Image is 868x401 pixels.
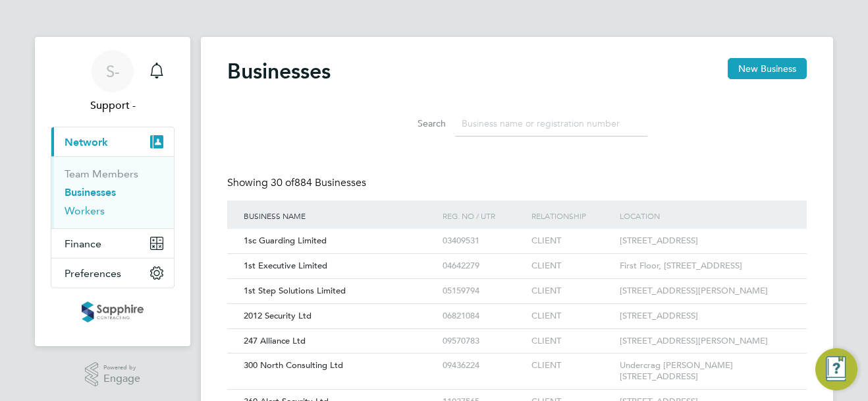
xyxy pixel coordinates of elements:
[271,176,294,189] span: 30 of
[439,279,528,303] div: 05159794
[528,200,616,231] div: Relationship
[439,229,528,253] div: 03409531
[815,348,857,390] button: Engage Resource Center
[244,310,312,321] span: 2012 Security Ltd
[240,228,794,239] a: 1sc Guarding Limited03409531CLIENT[STREET_ADDRESS]
[51,127,174,156] button: Network
[387,117,446,129] label: Search
[65,204,105,217] a: Workers
[528,254,616,278] div: CLIENT
[439,329,528,354] div: 09570783
[85,362,141,387] a: Powered byEngage
[616,200,794,231] div: Location
[51,98,175,113] span: Support -
[528,229,616,253] div: CLIENT
[65,186,116,199] a: Businesses
[439,254,528,278] div: 04642279
[244,359,343,371] span: 300 North Consulting Ltd
[616,279,794,303] div: [STREET_ADDRESS][PERSON_NAME]
[728,58,807,79] button: New Business
[65,267,121,280] span: Preferences
[528,329,616,354] div: CLIENT
[240,200,439,231] div: Business Name
[528,279,616,303] div: CLIENT
[528,304,616,328] div: CLIENT
[227,176,369,190] div: Showing
[240,353,794,364] a: 300 North Consulting Ltd09436224CLIENTUndercrag [PERSON_NAME][STREET_ADDRESS]
[528,354,616,378] div: CLIENT
[51,259,174,288] button: Preferences
[439,304,528,328] div: 06821084
[65,237,101,250] span: Finance
[244,335,306,346] span: 247 Alliance Ltd
[65,168,138,180] a: Team Members
[616,229,794,253] div: [STREET_ADDRESS]
[244,285,346,296] span: 1st Step Solutions Limited
[244,235,327,246] span: 1sc Guarding Limited
[35,37,190,346] nav: Main navigation
[616,329,794,354] div: [STREET_ADDRESS][PERSON_NAME]
[82,301,144,323] img: sapphire-logo-retina.png
[616,304,794,328] div: [STREET_ADDRESS]
[240,278,794,290] a: 1st Step Solutions Limited05159794CLIENT[STREET_ADDRESS][PERSON_NAME]
[240,328,794,340] a: 247 Alliance Ltd09570783CLIENT[STREET_ADDRESS][PERSON_NAME]
[51,301,175,323] a: Go to home page
[51,156,174,228] div: Network
[616,354,794,389] div: Undercrag [PERSON_NAME][STREET_ADDRESS]
[271,176,366,189] span: 884 Businesses
[439,200,528,231] div: Reg. No / UTR
[65,136,108,148] span: Network
[103,373,140,385] span: Engage
[240,389,794,400] a: 360 Alert Security Ltd11037565CLIENT[STREET_ADDRESS]
[455,111,647,137] input: Business name or registration number
[240,253,794,264] a: 1st Executive Limited04642279CLIENTFirst Floor, [STREET_ADDRESS]
[439,354,528,378] div: 09436224
[616,254,794,278] div: First Floor, [STREET_ADDRESS]
[240,303,794,315] a: 2012 Security Ltd06821084CLIENT[STREET_ADDRESS]
[244,260,327,271] span: 1st Executive Limited
[103,362,140,373] span: Powered by
[106,63,120,80] span: S-
[227,58,331,84] h2: Businesses
[51,50,175,113] a: S-Support -
[51,229,174,258] button: Finance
